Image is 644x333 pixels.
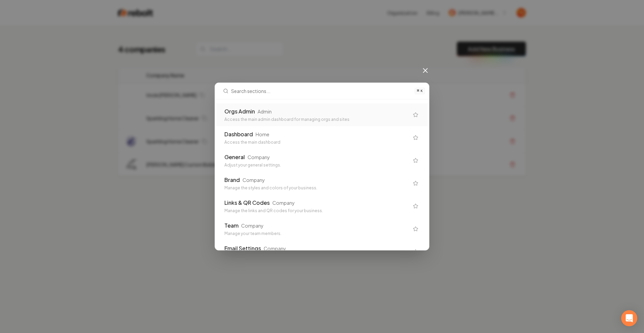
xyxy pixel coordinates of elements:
div: Email Settings [224,244,261,252]
div: Links & QR Codes [224,199,270,207]
div: Company [241,222,264,229]
div: Team [224,222,238,230]
div: Manage your team members. [224,231,409,236]
div: Manage the links and QR codes for your business. [224,208,409,213]
div: Access the main dashboard [224,140,409,145]
div: Company [243,177,265,183]
div: Home [256,131,269,138]
div: Admin [258,108,272,115]
div: Company [272,199,295,206]
div: Manage the styles and colors of your business. [224,185,409,191]
div: Access the main admin dashboard for managing orgs and sites [224,117,409,122]
div: Company [264,245,286,252]
div: Company [248,154,270,160]
input: Search sections... [231,83,411,99]
div: Open Intercom Messenger [621,310,637,326]
div: Adjust your general settings. [224,162,409,168]
div: Orgs Admin [224,107,255,115]
div: Brand [224,176,240,184]
div: General [224,153,245,161]
div: Dashboard [224,130,253,138]
div: Search sections... [215,99,429,250]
